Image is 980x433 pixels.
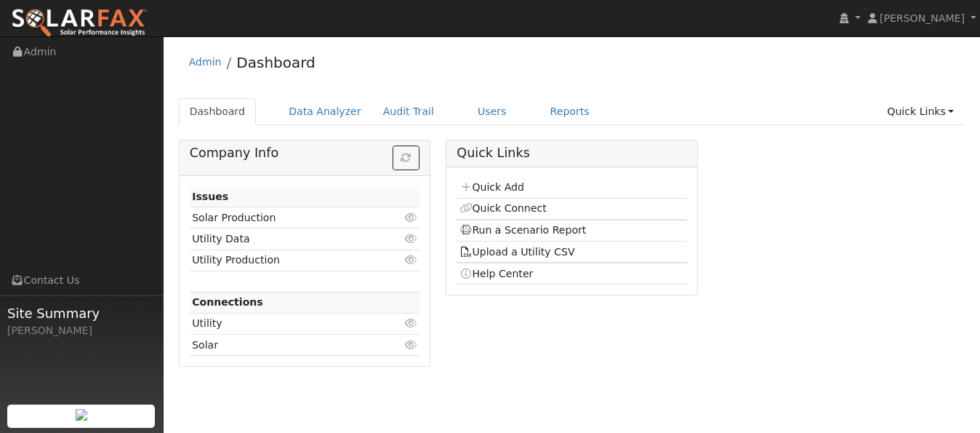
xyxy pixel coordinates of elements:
img: SolarFax [11,8,148,39]
a: Quick Connect [459,202,547,214]
h5: Company Info [190,146,419,161]
i: Click to view [404,255,417,265]
td: Utility Data [190,229,382,250]
a: Dashboard [236,54,316,71]
a: Run a Scenario Report [459,224,587,236]
a: Reports [539,98,601,125]
td: Utility [190,313,382,334]
a: Quick Links [876,98,965,125]
i: Click to view [404,212,417,223]
a: Audit Trail [372,98,445,125]
img: retrieve [76,409,87,421]
a: Help Center [459,268,534,279]
i: Click to view [404,340,417,350]
a: Data Analyzer [278,98,372,125]
h5: Quick Links [457,146,686,161]
i: Click to view [404,318,417,328]
div: [PERSON_NAME] [7,323,156,338]
a: Dashboard [179,98,257,125]
span: Site Summary [7,303,156,323]
td: Solar Production [190,207,382,229]
a: Admin [189,56,222,68]
strong: Connections [192,296,263,308]
td: Utility Production [190,250,382,271]
span: [PERSON_NAME] [880,12,965,24]
a: Upload a Utility CSV [459,246,575,258]
a: Quick Add [459,181,524,193]
strong: Issues [192,191,228,202]
a: Users [467,98,518,125]
td: Solar [190,335,382,356]
i: Click to view [404,234,417,244]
